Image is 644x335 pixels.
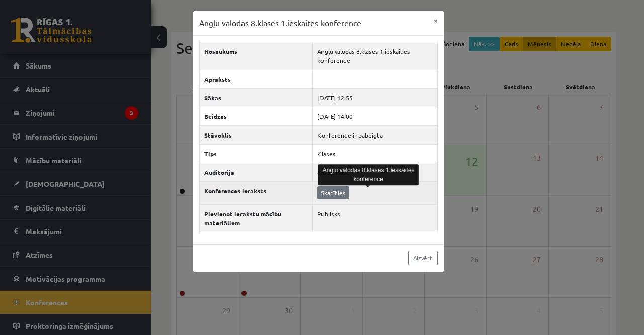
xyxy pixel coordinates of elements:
[313,125,437,144] td: Konference ir pabeigta
[313,144,437,163] td: Klases
[199,125,313,144] th: Stāvoklis
[199,107,313,125] th: Beidzas
[313,107,437,125] td: [DATE] 14:00
[318,164,419,185] div: Angļu valodas 8.klases 1.ieskaites konference
[199,144,313,163] th: Tips
[199,204,313,232] th: Pievienot ierakstu mācību materiāliem
[199,42,313,70] th: Nosaukums
[313,204,437,232] td: Publisks
[408,251,438,265] a: Aizvērt
[313,88,437,107] td: [DATE] 12:55
[313,42,437,70] td: Angļu valodas 8.klases 1.ieskaites konference
[313,163,437,181] td: 8.a JK klase
[199,163,313,181] th: Auditorija
[428,11,444,30] button: ×
[199,88,313,107] th: Sākas
[199,181,313,204] th: Konferences ieraksts
[199,17,361,29] h3: Angļu valodas 8.klases 1.ieskaites konference
[317,186,349,199] a: Skatīties
[199,70,313,88] th: Apraksts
